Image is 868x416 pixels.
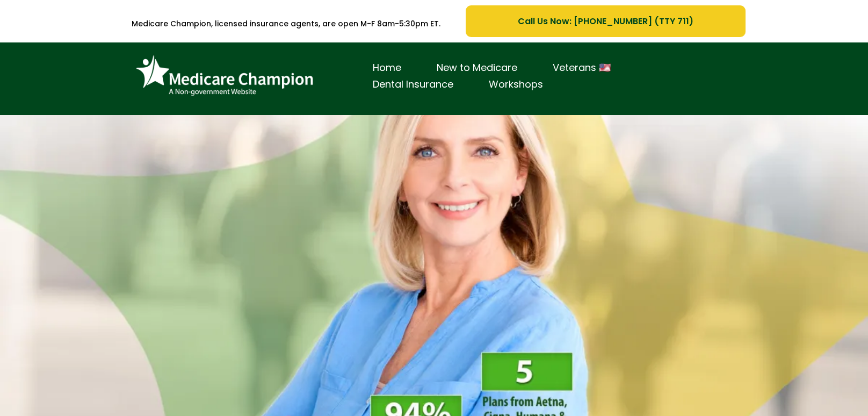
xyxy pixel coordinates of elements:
a: Veterans 🇺🇸 [535,60,628,76]
img: Brand Logo [131,51,319,102]
span: Call Us Now: [PHONE_NUMBER] (TTY 711) [518,15,693,28]
a: Call Us Now: 1-833-823-1990 (TTY 711) [466,5,746,37]
p: Medicare Champion, licensed insurance agents, are open M-F 8am-5:30pm ET. [122,12,450,35]
a: New to Medicare [419,60,535,76]
a: Dental Insurance [355,76,471,93]
a: Workshops [471,76,561,93]
a: Home [355,60,419,76]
